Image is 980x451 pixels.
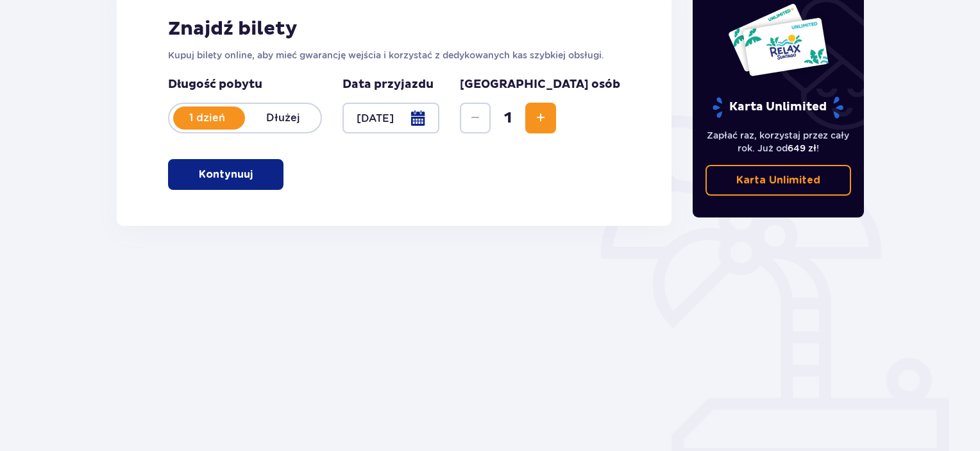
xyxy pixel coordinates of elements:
p: Dłużej [245,111,321,125]
p: Kupuj bilety online, aby mieć gwarancję wejścia i korzystać z dedykowanych kas szybkiej obsługi. [168,49,620,62]
p: Zapłać raz, korzystaj przez cały rok. Już od ! [705,129,852,155]
p: Długość pobytu [168,77,322,92]
h2: Znajdź bilety [168,17,620,41]
button: Kontynuuj [168,159,283,190]
button: Increase [525,103,556,133]
button: Decrease [460,103,491,133]
p: Karta Unlimited [711,96,845,119]
span: 1 [493,108,523,128]
p: Kontynuuj [199,167,253,182]
p: [GEOGRAPHIC_DATA] osób [460,77,620,92]
p: 1 dzień [169,111,245,125]
p: Data przyjazdu [342,77,434,92]
span: 649 zł [788,143,816,153]
p: Karta Unlimited [736,173,820,187]
a: Karta Unlimited [705,165,852,196]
